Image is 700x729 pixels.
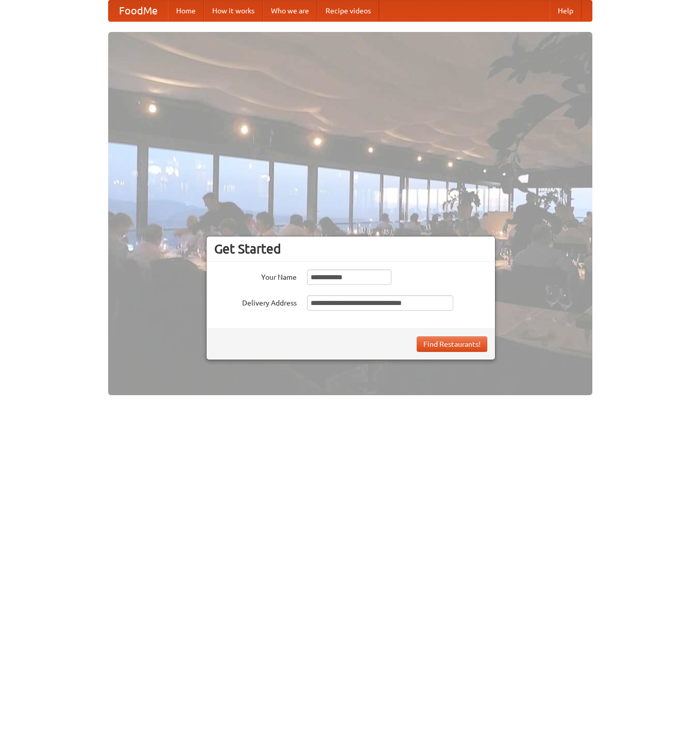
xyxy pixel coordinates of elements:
label: Delivery Address [214,295,297,308]
a: Help [550,1,582,21]
a: Recipe videos [317,1,379,21]
a: Home [168,1,204,21]
label: Your Name [214,269,297,282]
h3: Get Started [214,241,487,257]
a: Who we are [263,1,317,21]
a: How it works [204,1,263,21]
button: Find Restaurants! [417,336,487,352]
a: FoodMe [109,1,168,21]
